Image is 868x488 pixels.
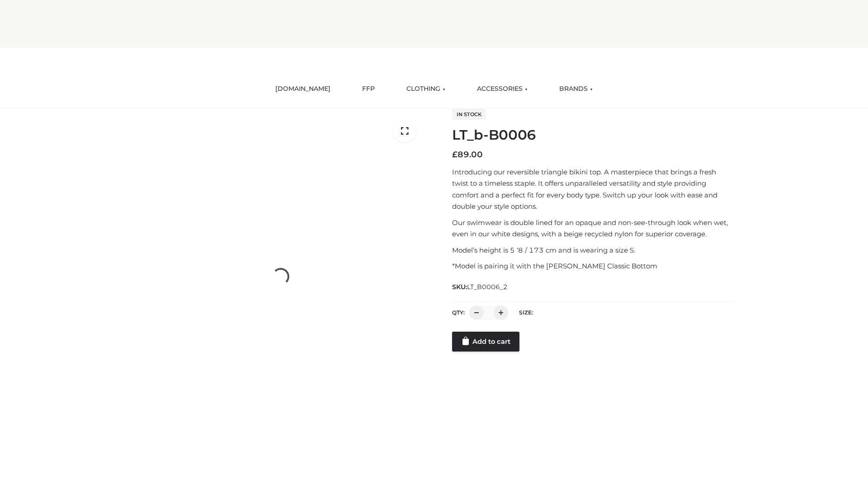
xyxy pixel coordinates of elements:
a: CLOTHING [400,79,452,99]
span: In stock [452,109,486,120]
h1: LT_b-B0006 [452,127,734,143]
label: Size: [519,309,533,316]
p: *Model is pairing it with the [PERSON_NAME] Classic Bottom [452,260,734,272]
a: Add to cart [452,332,519,352]
bdi: 89.00 [452,150,483,160]
p: Introducing our reversible triangle bikini top. A masterpiece that brings a fresh twist to a time... [452,166,734,212]
span: LT_B0006_2 [467,283,508,291]
a: [DOMAIN_NAME] [269,79,337,99]
p: Our swimwear is double lined for an opaque and non-see-through look when wet, even in our white d... [452,217,734,240]
span: SKU: [452,282,509,292]
a: BRANDS [552,79,599,99]
a: ACCESSORIES [470,79,534,99]
a: FFP [355,79,382,99]
label: QTY: [452,309,465,316]
p: Model’s height is 5 ‘8 / 173 cm and is wearing a size S. [452,244,734,256]
span: £ [452,150,458,160]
